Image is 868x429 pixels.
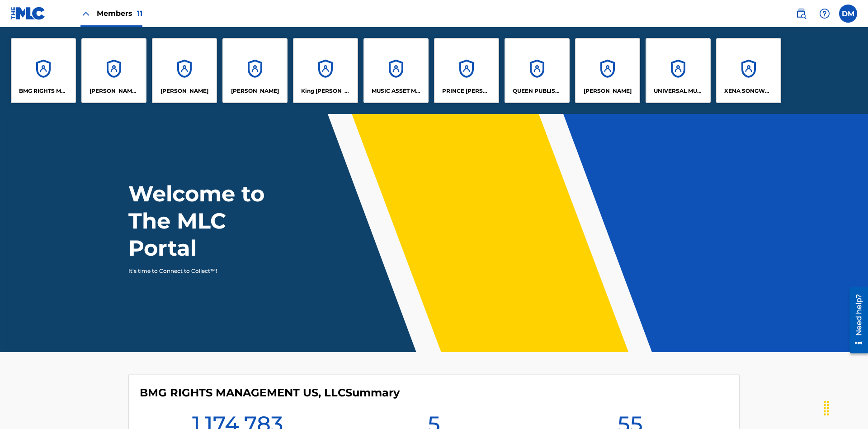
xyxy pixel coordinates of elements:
p: PRINCE MCTESTERSON [442,87,491,95]
img: search [796,8,807,19]
span: 11 [137,9,142,18]
a: AccountsKing [PERSON_NAME] [293,38,358,103]
h4: BMG RIGHTS MANAGEMENT US, LLC [140,386,400,400]
p: CLEO SONGWRITER [90,87,139,95]
img: MLC Logo [11,7,46,20]
a: Accounts[PERSON_NAME] [222,38,288,103]
a: AccountsUNIVERSAL MUSIC PUB GROUP [646,38,711,103]
img: Close [80,8,91,19]
p: It's time to Connect to Collect™! [128,267,285,275]
p: XENA SONGWRITER [724,87,774,95]
p: UNIVERSAL MUSIC PUB GROUP [654,87,703,95]
div: Help [816,5,834,23]
h1: Welcome to The MLC Portal [128,180,297,262]
p: RONALD MCTESTERSON [584,87,632,95]
a: AccountsXENA SONGWRITER [716,38,781,103]
div: User Menu [839,5,857,23]
a: AccountsBMG RIGHTS MANAGEMENT US, LLC [11,38,76,103]
a: AccountsPRINCE [PERSON_NAME] [434,38,499,103]
a: AccountsQUEEN PUBLISHA [505,38,570,103]
p: King McTesterson [301,87,350,95]
span: Members [97,8,142,19]
a: AccountsMUSIC ASSET MANAGEMENT (MAM) [363,38,429,103]
a: Accounts[PERSON_NAME] [152,38,217,103]
div: Drag [819,395,834,422]
iframe: Chat Widget [823,386,868,429]
p: QUEEN PUBLISHA [513,87,562,95]
p: EYAMA MCSINGER [231,87,279,95]
p: MUSIC ASSET MANAGEMENT (MAM) [372,87,421,95]
a: Public Search [792,5,810,23]
a: Accounts[PERSON_NAME] [575,38,640,103]
img: help [819,8,830,19]
a: Accounts[PERSON_NAME] SONGWRITER [81,38,146,103]
p: ELVIS COSTELLO [160,87,208,95]
p: BMG RIGHTS MANAGEMENT US, LLC [19,87,68,95]
iframe: Resource Center [843,284,868,358]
